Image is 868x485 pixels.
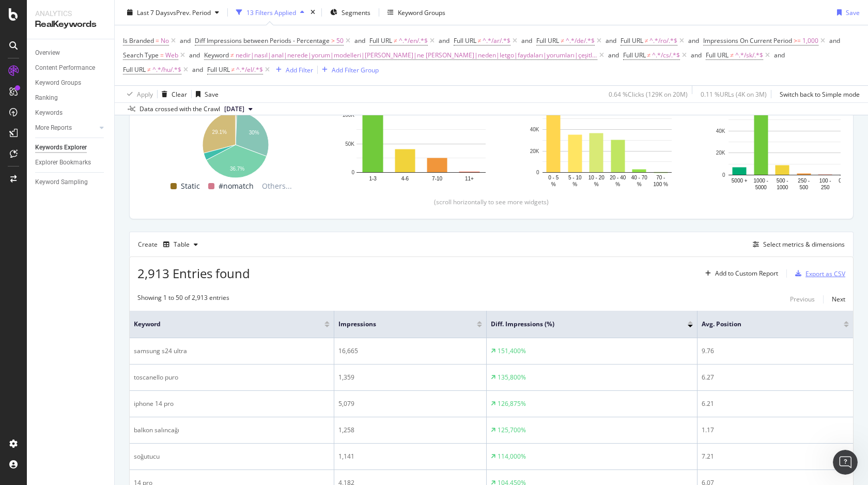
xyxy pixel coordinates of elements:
span: Diff Impressions between Periods - Percentage [195,36,330,45]
text: 5000 [755,185,767,190]
div: Keywords Explorer [35,142,87,153]
span: Segments [342,8,370,17]
div: 1,359 [338,373,482,382]
button: Previous [790,293,815,306]
span: Full URL [706,51,729,59]
span: = [160,51,164,59]
div: 1.17 [702,426,849,435]
div: 9.76 [702,346,849,356]
span: Full URL [621,36,643,45]
div: Keyword Sampling [35,177,88,188]
button: Clear [158,86,187,102]
text: % [637,181,642,187]
button: Table [159,236,202,253]
text: 100 - [819,178,831,184]
span: No [161,34,169,48]
span: Is Branded [123,36,154,45]
text: 5 - 10 [568,175,582,180]
span: Impressions [338,320,461,329]
span: >= [794,36,801,45]
text: 29.1% [212,130,227,135]
text: 40 - 70 [631,175,648,180]
span: Full URL [207,65,230,74]
button: Add to Custom Report [701,265,778,282]
div: 151,400% [498,346,526,356]
button: [DATE] [220,103,257,115]
div: Add Filter [286,65,313,74]
div: 1,258 [338,426,482,435]
text: 70 - [656,175,665,180]
span: ≠ [645,36,648,45]
a: Keyword Sampling [35,177,107,188]
div: 126,875% [498,399,526,408]
div: and [688,36,699,45]
div: and [521,36,532,45]
div: and [192,65,203,74]
div: and [774,51,785,59]
div: 6.21 [702,399,849,408]
div: Explorer Bookmarks [35,157,91,168]
button: and [180,36,191,46]
div: Ranking [35,93,58,103]
span: ≠ [647,51,651,59]
text: 0 [536,170,539,175]
span: ^.*/sk/.*$ [735,48,763,63]
span: = [156,36,159,45]
text: 100K [343,113,355,118]
text: 20K [716,150,725,156]
button: Save [192,86,219,102]
div: RealKeywords [35,19,106,31]
span: ^.*/ro/.*$ [649,34,677,48]
div: samsung s24 ultra [134,346,330,356]
button: and [354,36,365,46]
a: Content Performance [35,63,107,73]
button: and [774,50,785,60]
button: Apply [123,86,153,102]
text: 4-6 [401,176,409,181]
div: A chart. [526,81,688,189]
text: 20K [530,148,539,154]
div: Add Filter Group [332,65,379,74]
text: 0 - 5 [548,175,559,180]
div: Keyword Groups [35,78,81,88]
div: and [608,51,619,59]
text: 0 [722,172,725,178]
div: 1,141 [338,452,482,461]
span: ^.*/ar/.*$ [483,34,510,48]
button: and [521,36,532,46]
div: 0.11 % URLs ( 4K on 3M ) [701,89,767,98]
span: Others... [258,180,296,192]
div: Select metrics & dimensions [763,240,845,249]
button: and [691,50,702,60]
a: Ranking [35,93,107,103]
text: 0 [351,170,354,175]
svg: A chart. [154,106,316,180]
span: Last 7 Days [137,8,170,17]
a: Keywords Explorer [35,142,107,153]
div: Analytics [35,8,106,19]
button: Add Filter [272,64,313,76]
a: Overview [35,48,107,58]
div: and [354,36,365,45]
div: and [829,36,840,45]
button: Switch back to Simple mode [776,86,860,102]
text: 40K [530,127,539,132]
div: and [439,36,450,45]
div: Export as CSV [805,269,845,278]
div: Clear [172,89,187,98]
text: 500 [799,185,808,190]
button: and [688,36,699,46]
button: 13 Filters Applied [232,4,308,21]
text: 5000 + [732,178,748,184]
text: 20 - 40 [610,175,626,180]
text: % [572,181,577,187]
text: % [594,181,599,187]
div: Save [846,8,860,17]
div: and [606,36,616,45]
div: 114,000% [498,452,526,461]
span: Full URL [123,65,146,74]
text: 250 [821,185,830,190]
div: Switch back to Simple mode [780,89,860,98]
